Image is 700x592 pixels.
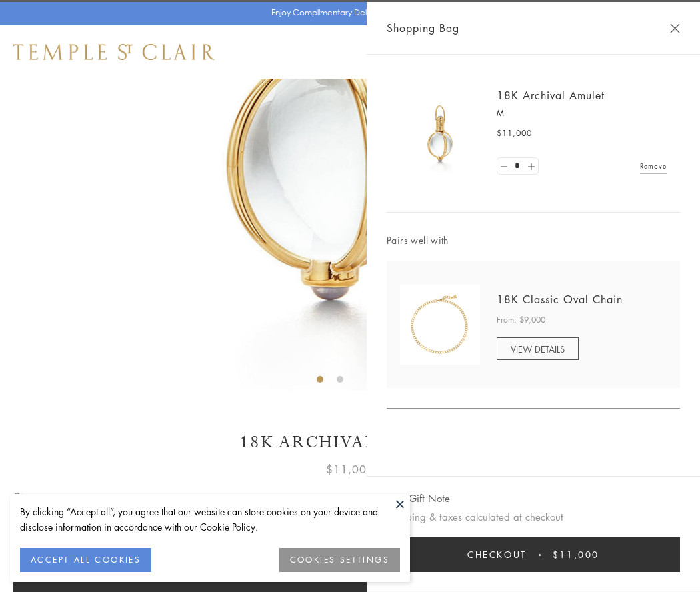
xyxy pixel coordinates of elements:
[13,487,43,509] span: Size:
[387,233,680,248] span: Pairs well with
[670,23,680,33] button: Close Shopping Bag
[511,343,565,355] span: VIEW DETAILS
[497,292,623,307] a: 18K Classic Oval Chain
[497,158,511,175] a: Set quantity to 0
[326,461,374,478] span: $11,000
[400,285,480,365] img: N88865-OV18
[640,159,667,173] a: Remove
[387,509,680,525] p: Shipping & taxes calculated at checkout
[387,19,459,37] span: Shopping Bag
[279,548,400,572] button: COOKIES SETTINGS
[13,431,687,454] h1: 18K Archival Amulet
[271,6,423,19] p: Enjoy Complimentary Delivery & Returns
[13,44,215,60] img: Temple St. Clair
[553,547,599,562] span: $11,000
[497,313,545,327] span: From: $9,000
[387,537,680,572] button: Checkout $11,000
[524,158,537,175] a: Set quantity to 2
[497,127,532,140] span: $11,000
[497,107,667,120] p: M
[497,88,605,103] a: 18K Archival Amulet
[387,490,450,507] button: Add Gift Note
[20,504,400,535] div: By clicking “Accept all”, you agree that our website can store cookies on your device and disclos...
[497,337,579,360] a: VIEW DETAILS
[20,548,151,572] button: ACCEPT ALL COOKIES
[400,93,480,173] img: 18K Archival Amulet
[467,547,527,562] span: Checkout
